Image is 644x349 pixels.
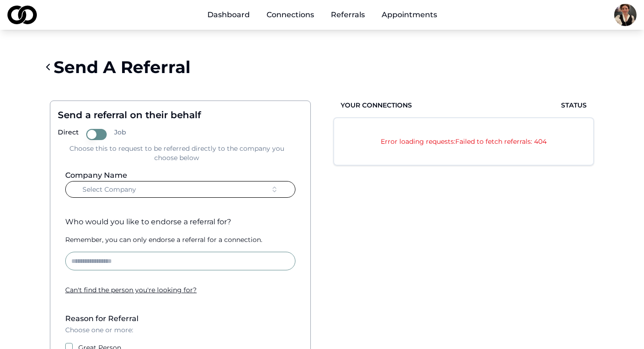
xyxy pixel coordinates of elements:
[614,4,637,26] img: 5e4956b8-6a29-472d-8855-aac958b1cd77-2024-01-25%2019-profile_picture.jpg
[259,6,322,24] a: Connections
[200,6,257,24] a: Dashboard
[374,6,445,24] a: Appointments
[200,6,445,24] nav: Main
[65,314,138,323] label: Reason for Referral
[54,58,191,76] div: Send A Referral
[65,235,295,244] div: Remember, you can only endorse a referral for a connection.
[58,144,295,162] div: Choose this to request to be referred directly to the company you choose below
[58,129,79,140] label: Direct
[353,137,575,146] p: Error loading requests: Failed to fetch referrals: 404
[561,101,587,110] span: Status
[65,285,295,295] div: Can ' t find the person you ' re looking for?
[7,6,37,24] img: logo
[323,6,372,24] a: Referrals
[65,326,133,334] span: Choose one or more:
[65,171,127,180] label: Company Name
[341,101,412,110] span: Your Connections
[82,185,136,194] span: Select Company
[65,216,295,228] div: Who would you like to endorse a referral for?
[114,129,126,140] label: Job
[58,108,295,121] div: Send a referral on their behalf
